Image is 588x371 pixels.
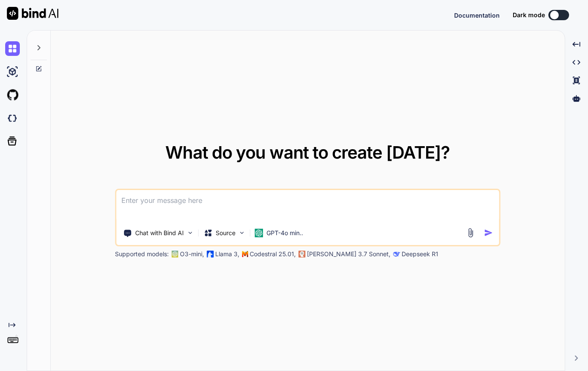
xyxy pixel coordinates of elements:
[5,41,20,56] img: chat
[307,250,390,258] p: [PERSON_NAME] 3.7 Sonnet,
[216,229,235,237] p: Source
[7,7,59,20] img: Bind AI
[5,111,20,126] img: darkCloudIdeIcon
[207,251,214,258] img: Llama2
[242,251,248,257] img: Mistral-AI
[254,229,263,237] img: GPT-4o mini
[484,228,493,237] img: icon
[298,251,305,258] img: claude
[454,12,500,19] span: Documentation
[5,88,20,102] img: githubLight
[171,251,178,258] img: GPT-4
[135,229,184,237] p: Chat with Bind AI
[393,251,400,258] img: claude
[266,229,303,237] p: GPT-4o min..
[215,250,239,258] p: Llama 3,
[5,64,20,79] img: ai-studio
[115,250,169,258] p: Supported models:
[454,11,500,20] button: Documentation
[186,229,194,236] img: Pick Tools
[165,142,450,163] span: What do you want to create [DATE]?
[513,11,545,19] span: Dark mode
[180,250,204,258] p: O3-mini,
[250,250,296,258] p: Codestral 25.01,
[402,250,438,258] p: Deepseek R1
[238,229,245,236] img: Pick Models
[465,228,475,238] img: attachment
